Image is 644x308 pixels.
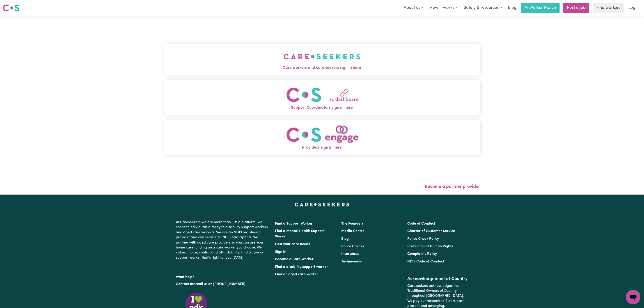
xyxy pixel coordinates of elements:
[164,80,480,115] button: Support Coordinators sign in here
[341,252,359,256] a: Insurances
[275,273,319,276] a: Find an aged care worker
[164,120,480,155] button: Providers sign in here
[341,229,364,233] a: Media Centre
[626,3,641,13] a: Login
[3,3,19,13] a: Careseekers logo
[295,203,349,206] a: Careseekers home page
[505,3,519,13] a: Blog
[427,3,461,13] button: How it works
[3,4,19,12] img: Careseekers logo
[275,250,286,254] a: Sign In
[407,245,453,248] a: Protection of Human Rights
[275,222,313,225] a: Find a Support Worker
[626,290,640,304] iframe: Button to launch messaging window, conversation in progress
[275,257,314,261] a: Become a Care Worker
[461,3,505,13] button: Safety & resources
[164,145,480,151] span: Providers sign in here
[164,65,480,71] span: Care workers and care seekers sign in here
[341,245,364,248] a: Police Checks
[341,222,364,225] a: The Founders
[425,184,480,189] a: Become a partner provider
[197,282,245,286] a: call us on [PHONE_NUMBER]
[407,260,444,263] a: NDIS Code of Conduct
[521,3,560,13] a: AI Worker Match
[407,237,439,241] a: Police Check Policy
[407,229,455,233] a: Charter of Customer Service
[176,282,194,286] a: Contact us
[593,3,624,13] a: Find workers
[176,280,270,288] p: or
[563,3,589,13] a: Post a job
[176,218,270,262] p: At Careseekers we are more than just a platform. We connect individuals directly to disability su...
[275,242,310,246] a: Post your care needs
[164,44,480,75] button: Care workers and care seekers sign in here
[164,105,480,111] span: Support Coordinators sign in here
[407,252,437,256] a: Complaints Policy
[407,222,435,225] a: Code of Conduct
[341,237,349,241] a: Blog
[275,229,325,238] a: Find a Mental Health Support Worker
[176,273,270,280] p: Want help?
[275,265,328,269] a: Find a disability support worker
[407,276,468,282] h2: Acknowledgement of Country
[401,3,427,13] button: About us
[341,260,362,263] a: Testimonials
